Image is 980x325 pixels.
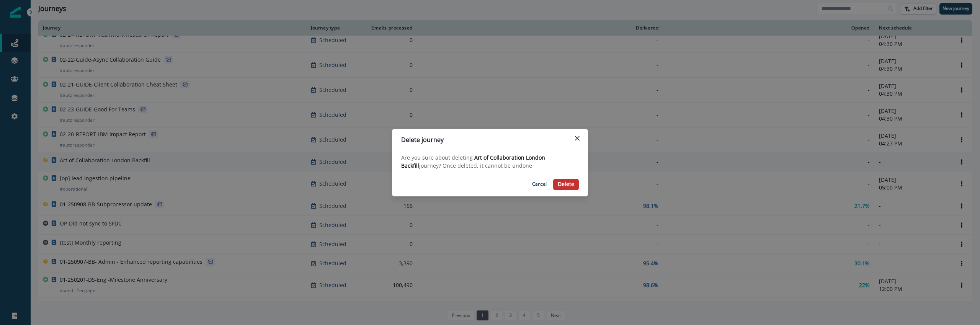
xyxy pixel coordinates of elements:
p: Delete [558,181,574,188]
button: Close [571,132,583,144]
span: Art of Collaboration London Backfill [401,154,545,169]
p: Cancel [532,181,547,187]
p: Are you sure about deleting journey ? Once deleted, it cannot be undone [401,154,579,170]
button: Cancel [529,179,550,190]
button: Delete [553,179,579,190]
p: Delete journey [401,135,444,144]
